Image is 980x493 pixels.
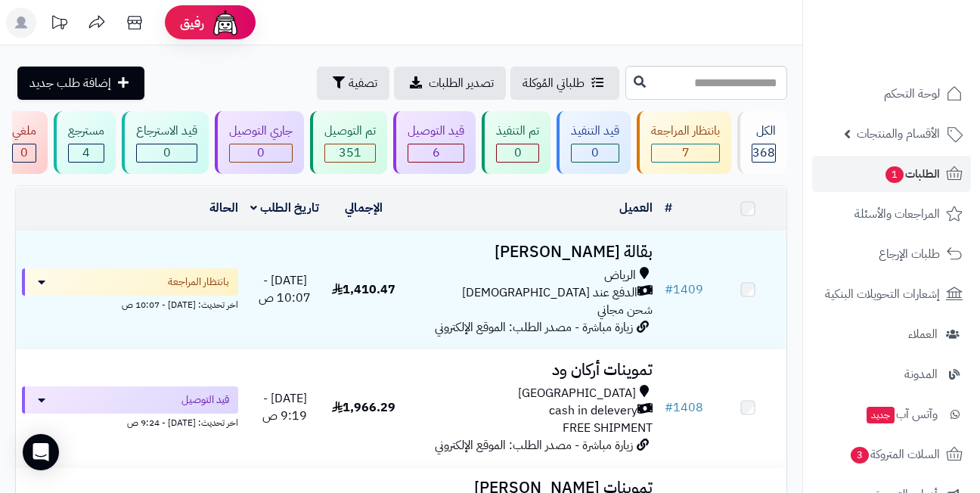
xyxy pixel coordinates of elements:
span: إشعارات التحويلات البنكية [825,284,940,305]
span: 0 [163,144,171,162]
div: 0 [137,144,197,162]
span: الطلبات [884,163,940,184]
span: 0 [20,144,28,162]
a: الطلبات1 [812,156,971,192]
span: بانتظار المراجعة [168,274,229,290]
span: 0 [514,144,522,162]
span: [DATE] - 9:19 ص [262,389,307,425]
span: 1,410.47 [332,281,395,299]
span: رفيق [180,14,204,32]
a: بانتظار المراجعة 7 [634,111,734,174]
div: بانتظار المراجعة [651,122,720,140]
span: 351 [339,144,361,162]
span: لوحة التحكم [884,83,940,104]
span: FREE SHIPMENT [563,419,653,437]
div: قيد الاسترجاع [136,122,197,140]
a: العملاء [812,316,971,352]
span: تصفية [349,74,377,92]
a: جاري التوصيل 0 [212,111,307,174]
button: تصفية [317,67,389,100]
span: المراجعات والأسئلة [854,203,940,225]
span: [DATE] - 10:07 ص [259,271,311,307]
span: جديد [867,407,895,423]
span: 368 [752,144,775,162]
div: 4 [69,144,104,162]
a: مسترجع 4 [51,111,119,174]
span: 3 [851,447,869,464]
a: تاريخ الطلب [250,199,319,217]
div: ملغي [12,122,36,140]
a: قيد التنفيذ 0 [554,111,634,174]
div: 0 [572,144,619,162]
span: شحن مجاني [597,301,653,319]
a: العميل [619,199,653,217]
div: الكل [752,122,776,140]
div: جاري التوصيل [229,122,293,140]
a: # [665,199,672,217]
span: 4 [82,144,90,162]
a: قيد الاسترجاع 0 [119,111,212,174]
span: الأقسام والمنتجات [857,123,940,144]
div: اخر تحديث: [DATE] - 10:07 ص [22,296,238,312]
a: تم التوصيل 351 [307,111,390,174]
div: 0 [230,144,292,162]
div: قيد التنفيذ [571,122,619,140]
a: الكل368 [734,111,790,174]
a: المراجعات والأسئلة [812,196,971,232]
a: قيد التوصيل 6 [390,111,479,174]
div: تم التوصيل [324,122,376,140]
h3: تموينات أركان ود [408,361,653,379]
span: العملاء [908,324,938,345]
span: 6 [433,144,440,162]
a: وآتس آبجديد [812,396,971,433]
span: المدونة [904,364,938,385]
span: # [665,281,673,299]
div: 6 [408,144,464,162]
a: #1409 [665,281,703,299]
span: تصدير الطلبات [429,74,494,92]
a: طلبات الإرجاع [812,236,971,272]
a: الإجمالي [345,199,383,217]
span: وآتس آب [865,404,938,425]
div: 351 [325,144,375,162]
div: Open Intercom Messenger [23,434,59,470]
a: #1408 [665,398,703,417]
span: طلبات الإرجاع [879,243,940,265]
span: cash in delevery [549,402,637,420]
a: إضافة طلب جديد [17,67,144,100]
a: لوحة التحكم [812,76,971,112]
div: 7 [652,144,719,162]
a: المدونة [812,356,971,392]
span: 0 [591,144,599,162]
div: مسترجع [68,122,104,140]
span: 0 [257,144,265,162]
a: السلات المتروكة3 [812,436,971,473]
span: إضافة طلب جديد [29,74,111,92]
div: 0 [13,144,36,162]
img: ai-face.png [210,8,240,38]
a: تصدير الطلبات [394,67,506,100]
span: قيد التوصيل [181,392,229,408]
span: [GEOGRAPHIC_DATA] [518,385,636,402]
span: 1,966.29 [332,398,395,417]
div: 0 [497,144,538,162]
div: قيد التوصيل [408,122,464,140]
a: تم التنفيذ 0 [479,111,554,174]
span: # [665,398,673,417]
div: اخر تحديث: [DATE] - 9:24 ص [22,414,238,429]
div: تم التنفيذ [496,122,539,140]
h3: بقالة [PERSON_NAME] [408,243,653,261]
span: 7 [682,144,690,162]
span: الرياض [604,267,636,284]
a: إشعارات التحويلات البنكية [812,276,971,312]
a: الحالة [209,199,238,217]
span: السلات المتروكة [849,444,940,465]
span: 1 [885,166,904,183]
a: تحديثات المنصة [40,8,78,42]
a: طلباتي المُوكلة [510,67,619,100]
span: الدفع عند [DEMOGRAPHIC_DATA] [462,284,637,302]
span: طلباتي المُوكلة [523,74,585,92]
span: زيارة مباشرة - مصدر الطلب: الموقع الإلكتروني [435,436,633,454]
span: زيارة مباشرة - مصدر الطلب: الموقع الإلكتروني [435,318,633,336]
